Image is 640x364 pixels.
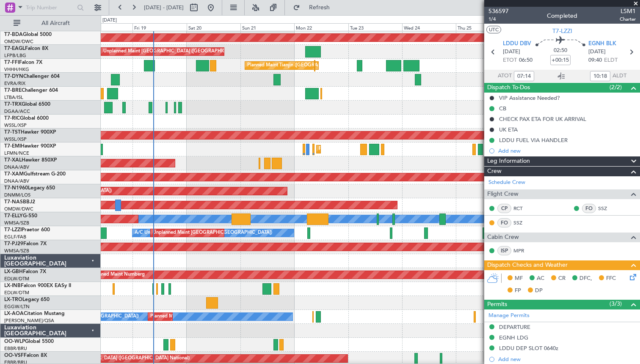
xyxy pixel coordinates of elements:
[150,310,245,323] div: Planned Maint Nice ([GEOGRAPHIC_DATA])
[610,299,622,308] span: (3/3)
[4,46,48,51] a: T7-EAGLFalcon 8X
[4,248,29,254] a: WMSA/SZB
[487,167,502,176] span: Crew
[4,317,54,324] a: [PERSON_NAME]/QSA
[488,7,509,16] span: 536597
[4,339,25,344] span: OO-WLP
[487,233,519,242] span: Cabin Crew
[4,304,30,310] a: EGGW/LTN
[4,60,42,65] a: T7-FFIFalcon 7X
[535,287,543,295] span: DP
[187,23,240,31] div: Sat 20
[487,83,530,93] span: Dispatch To-Dos
[620,16,636,23] span: Charter
[503,40,531,48] span: LDDU DBV
[4,164,29,170] a: DNAA/ABV
[4,213,37,219] a: T7-ELLYG-550
[4,94,23,101] a: LTBA/ISL
[402,23,456,31] div: Wed 24
[4,297,50,302] a: LX-TROLegacy 650
[4,88,58,93] a: T7-BREChallenger 604
[4,158,22,163] span: T7-XAL
[486,26,501,33] button: UTC
[4,192,30,198] a: DNMM/LOS
[153,227,292,239] div: Unplanned Maint [GEOGRAPHIC_DATA] ([GEOGRAPHIC_DATA])
[499,94,560,101] div: VIP Assistance Needed?
[4,88,22,93] span: T7-BRE
[289,1,340,14] button: Refresh
[26,1,74,14] input: Trip Number
[4,172,66,177] a: T7-XAMGulfstream G-200
[4,213,23,219] span: T7-ELLY
[497,246,511,255] div: ISP
[4,227,22,233] span: T7-LZZI
[4,130,21,135] span: T7-TST
[132,23,186,31] div: Fri 19
[499,137,568,144] div: LDDU FUEL VIA HANDLER
[515,287,521,295] span: FP
[4,200,35,205] a: T7-NASBBJ2
[606,274,616,283] span: FFC
[4,186,55,191] a: T7-N1960Legacy 650
[4,136,27,142] a: WSSL/XSP
[103,45,243,58] div: Unplanned Maint [GEOGRAPHIC_DATA] ([GEOGRAPHIC_DATA])
[4,283,71,288] a: LX-INBFalcon 900EX EASy II
[4,122,27,129] a: WSSL/XSP
[4,290,29,296] a: EDLW/DTM
[488,312,530,320] a: Manage Permits
[4,206,33,212] a: OMDW/DWC
[513,205,532,212] a: RCT
[4,144,21,149] span: T7-EMI
[537,274,544,283] span: AC
[4,220,29,226] a: WMSA/SZB
[4,130,56,135] a: T7-TSTHawker 900XP
[22,20,89,26] span: All Aircraft
[499,115,586,123] div: CHECK PAX ETA FOR UK ARRIVAL
[499,105,506,112] div: CB
[4,269,23,274] span: LX-GBH
[487,156,530,166] span: Leg Information
[4,60,19,65] span: T7-FFI
[498,147,636,154] div: Add new
[4,311,65,316] a: LX-AOACitation Mustang
[604,56,618,65] span: ELDT
[348,23,402,31] div: Tue 23
[588,40,616,48] span: EGNH BLK
[582,204,596,213] div: FO
[4,345,27,352] a: EBBR/BRU
[552,27,572,36] span: T7-LZZI
[240,23,294,31] div: Sun 21
[4,178,29,184] a: DNAA/ABV
[4,241,23,246] span: T7-PJ29
[92,268,145,281] div: Planned Maint Nurnberg
[590,71,610,81] input: --:--
[499,334,528,341] div: EGNH LDG
[513,219,532,227] a: SSZ
[4,46,25,51] span: T7-EAGL
[579,274,592,283] span: DFC,
[135,227,272,239] div: A/C Unavailable [GEOGRAPHIC_DATA] ([GEOGRAPHIC_DATA])
[319,143,400,156] div: Planned Maint [GEOGRAPHIC_DATA]
[4,144,56,149] a: T7-EMIHawker 900XP
[4,172,24,177] span: T7-XAM
[515,274,523,283] span: MF
[4,158,57,163] a: T7-XALHawker 850XP
[4,74,23,79] span: T7-DYN
[4,32,23,37] span: T7-BDA
[598,205,617,212] a: SSZ
[503,48,520,56] span: [DATE]
[4,200,23,205] span: T7-NAS
[487,260,568,270] span: Dispatch Checks and Weather
[4,102,50,107] a: T7-TRXGlobal 6500
[4,353,24,358] span: OO-VSF
[4,297,22,302] span: LX-TRO
[558,274,566,283] span: CR
[4,269,46,274] a: LX-GBHFalcon 7X
[4,80,25,87] a: EVRA/RIX
[487,300,507,309] span: Permits
[588,56,602,65] span: 09:40
[488,16,509,23] span: 1/4
[4,227,50,233] a: T7-LZZIPraetor 600
[488,178,525,187] a: Schedule Crew
[4,38,33,45] a: OMDW/DWC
